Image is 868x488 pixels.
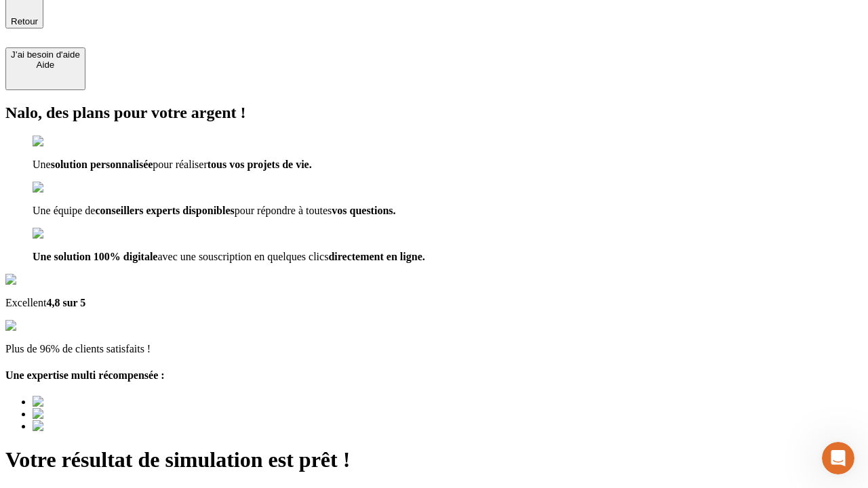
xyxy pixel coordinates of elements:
[5,104,863,122] h2: Nalo, des plans pour votre argent !
[33,205,95,216] span: Une équipe de
[208,159,312,170] span: tous vos projets de vie.
[5,297,46,308] span: Excellent
[11,16,38,26] span: Retour
[33,182,91,194] img: checkmark
[33,408,158,420] img: Best savings advice award
[33,396,158,408] img: Best savings advice award
[328,251,425,262] span: directement en ligne.
[33,159,51,170] span: Une
[33,228,91,240] img: checkmark
[157,251,328,262] span: avec une souscription en quelques clics
[33,420,158,432] img: Best savings advice award
[332,205,395,216] span: vos questions.
[5,320,73,332] img: reviews stars
[11,49,80,60] div: J’ai besoin d'aide
[822,442,854,474] iframe: Intercom live chat
[33,251,157,262] span: Une solution 100% digitale
[153,159,207,170] span: pour réaliser
[51,159,153,170] span: solution personnalisée
[5,343,863,355] p: Plus de 96% de clients satisfaits !
[235,205,332,216] span: pour répondre à toutes
[5,369,863,382] h4: Une expertise multi récompensée :
[5,274,84,286] img: Google Review
[11,60,80,70] div: Aide
[5,447,863,472] h1: Votre résultat de simulation est prêt !
[33,136,91,148] img: checkmark
[46,297,85,308] span: 4,8 sur 5
[5,47,85,90] button: J’ai besoin d'aideAide
[95,205,234,216] span: conseillers experts disponibles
